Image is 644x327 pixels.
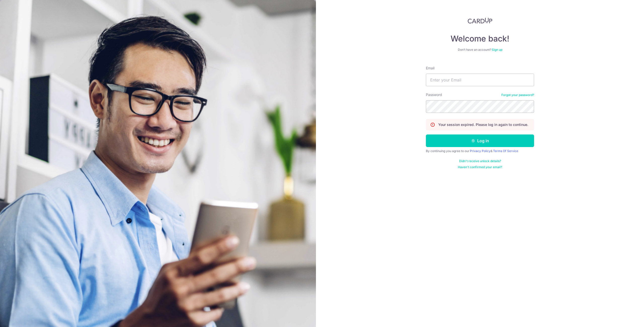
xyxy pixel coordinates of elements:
[492,48,502,52] a: Sign up
[458,165,502,169] a: Haven't confirmed your email?
[493,149,518,153] a: Terms Of Service
[501,93,534,97] a: Forgot your password?
[438,122,528,127] p: Your session expired. Please log in again to continue.
[426,48,534,52] div: Don’t have an account?
[426,134,534,147] button: Log in
[426,92,442,97] label: Password
[459,159,501,163] a: Didn't receive unlock details?
[470,149,491,153] a: Privacy Policy
[426,74,534,86] input: Enter your Email
[426,34,534,44] h4: Welcome back!
[468,18,492,24] img: CardUp Logo
[426,149,534,153] div: By continuing you agree to our &
[426,66,434,71] label: Email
